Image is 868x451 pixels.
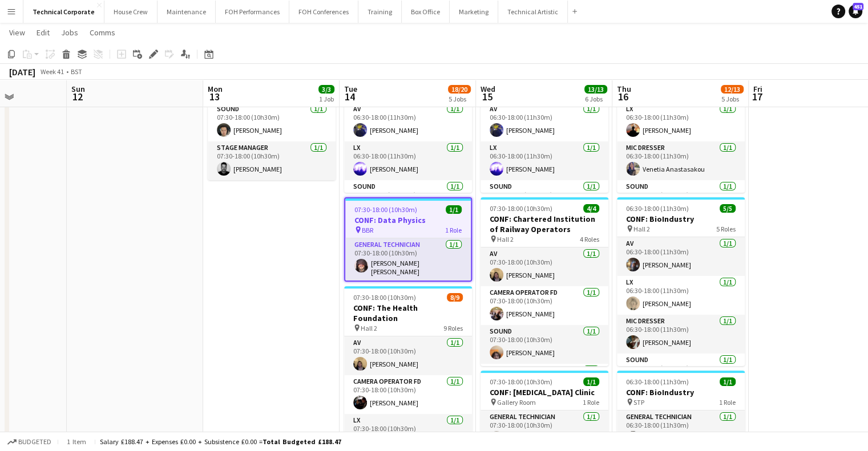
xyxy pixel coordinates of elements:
app-job-card: 06:30-18:00 (11h30m)5/5CONF: [MEDICAL_DATA] Clinic Hall 15 RolesAV1/106:30-18:00 (11h30m)[PERSON_... [344,24,472,193]
span: Gallery Room [497,398,536,407]
span: 4/4 [583,204,599,213]
app-card-role: AV1/106:30-18:00 (11h30m)[PERSON_NAME] [344,103,472,141]
div: 5 Jobs [721,95,743,103]
button: Budgeted [6,436,53,448]
app-card-role: LX1/106:30-18:00 (11h30m)[PERSON_NAME] [617,276,745,315]
button: Training [358,1,402,23]
div: 6 Jobs [585,95,607,103]
app-card-role: Sound1/106:30-18:00 (11h30m) [344,180,472,222]
app-card-role: Sound1/106:30-18:00 (11h30m) [617,180,745,222]
a: Comms [85,25,120,40]
span: 07:30-18:00 (10h30m) [490,377,552,386]
div: BST [71,67,82,76]
h3: CONF: Chartered Institution of Railway Operators [481,214,608,234]
h3: CONF: BioIndustry [617,387,745,397]
span: Thu [617,84,631,94]
app-card-role: Camera Operator FD1/107:30-18:00 (10h30m)[PERSON_NAME] [344,375,472,414]
span: 451 [853,3,863,10]
app-card-role: Mic Dresser1/106:30-18:00 (11h30m)Venetia Anastasakou [617,141,745,180]
span: Total Budgeted £188.47 [263,437,341,446]
app-card-role: Sound1/106:30-18:00 (11h30m) [617,354,745,396]
span: 9 Roles [443,324,463,332]
span: Hall 2 [361,324,377,332]
app-card-role: AV1/107:30-18:00 (10h30m)[PERSON_NAME] [344,336,472,375]
span: Comms [90,27,115,38]
div: Salary £188.47 + Expenses £0.00 + Subsistence £0.00 = [100,437,341,446]
span: 12 [70,90,85,103]
span: Sun [71,84,85,94]
div: 06:30-18:00 (11h30m)1/1CONF: BioIndustry STP1 RoleGeneral Technician1/106:30-18:00 (11h30m)[PERSO... [617,371,745,449]
span: Budgeted [18,438,51,446]
span: 07:30-18:00 (10h30m) [353,293,416,302]
app-job-card: 06:30-18:00 (11h30m)5/5CONF: BioIndustry Hall 15 RolesAV1/106:30-18:00 (11h30m)[PERSON_NAME]LX1/1... [617,24,745,193]
span: Jobs [61,27,78,38]
button: FOH Conferences [289,1,358,23]
span: 1 Role [445,226,462,234]
span: Tue [344,84,357,94]
span: Hall 2 [497,235,514,243]
span: View [9,27,25,38]
div: 5 Jobs [449,95,470,103]
button: Technical Corporate [23,1,104,23]
app-card-role: Sound1/106:30-18:00 (11h30m) [481,180,608,222]
app-job-card: 07:30-18:00 (10h30m)4/4CONF: Chartered Institution of Railway Operators Hall 24 RolesAV1/107:30-1... [481,197,608,366]
app-card-role: AV1/106:30-18:00 (11h30m)[PERSON_NAME] [481,103,608,141]
app-card-role: General Technician1/106:30-18:00 (11h30m)[PERSON_NAME] [617,411,745,449]
span: Fri [753,84,762,94]
app-card-role: AV1/107:30-18:00 (10h30m)[PERSON_NAME] [481,247,608,286]
span: 4 Roles [580,235,599,243]
span: 06:30-18:00 (11h30m) [626,377,689,386]
span: 1 Role [583,398,599,407]
span: 8/9 [447,293,463,302]
span: Wed [481,84,495,94]
button: Box Office [402,1,450,23]
span: 16 [615,90,631,103]
app-card-role: Sound1/107:30-18:00 (10h30m)[PERSON_NAME] [481,325,608,364]
app-card-role: Stage Manager1/107:30-18:00 (10h30m)[PERSON_NAME] [208,141,336,180]
span: 13 [206,90,223,103]
button: Maintenance [158,1,216,23]
span: 07:30-18:00 (10h30m) [354,205,417,214]
span: STP [633,398,644,407]
app-card-role: LX1/106:30-18:00 (11h30m)[PERSON_NAME] [481,141,608,180]
app-job-card: 06:30-18:00 (11h30m)5/5CONF: [MEDICAL_DATA] Clinic Hall 15 RolesAV1/106:30-18:00 (11h30m)[PERSON_... [481,24,608,193]
app-card-role: Stage Manager1/1 [481,364,608,403]
div: 1 Job [319,95,334,103]
span: 1/1 [446,205,462,214]
app-card-role: Mic Dresser1/106:30-18:00 (11h30m)[PERSON_NAME] [617,315,745,354]
span: 5 Roles [716,225,736,233]
span: 3/3 [318,85,334,94]
a: Edit [32,25,54,40]
a: View [5,25,30,40]
div: [DATE] [9,66,35,78]
span: 1 Role [719,398,736,407]
div: 06:30-18:00 (11h30m)5/5CONF: BioIndustry Hall 25 RolesAV1/106:30-18:00 (11h30m)[PERSON_NAME]LX1/1... [617,197,745,366]
span: 15 [479,90,495,103]
button: Marketing [450,1,498,23]
a: Jobs [56,25,83,40]
app-card-role: General Technician1/107:30-18:00 (10h30m)[PERSON_NAME] [PERSON_NAME] [345,238,471,281]
app-job-card: 07:30-18:00 (10h30m)1/1CONF: Data Physics BBR1 RoleGeneral Technician1/107:30-18:00 (10h30m)[PERS... [344,197,472,282]
span: 17 [752,90,762,103]
app-card-role: AV1/106:30-18:00 (11h30m)[PERSON_NAME] [617,237,745,276]
span: 1/1 [720,377,736,386]
span: BBR [362,226,373,234]
span: Week 41 [38,67,66,76]
app-card-role: Sound1/107:30-18:00 (10h30m)[PERSON_NAME] [208,103,336,141]
span: Mon [208,84,223,94]
app-card-role: LX1/106:30-18:00 (11h30m)[PERSON_NAME] [344,141,472,180]
span: 12/13 [721,85,744,94]
h3: CONF: The Health Foundation [344,303,472,323]
h3: CONF: Data Physics [345,215,471,225]
span: Edit [37,27,50,38]
button: Technical Artistic [498,1,568,23]
span: 5/5 [720,204,736,213]
span: 06:30-18:00 (11h30m) [626,204,689,213]
app-card-role: LX1/106:30-18:00 (11h30m)[PERSON_NAME] [617,103,745,141]
app-card-role: Camera Operator FD1/107:30-18:00 (10h30m)[PERSON_NAME] [481,286,608,325]
span: 13/13 [584,85,607,94]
